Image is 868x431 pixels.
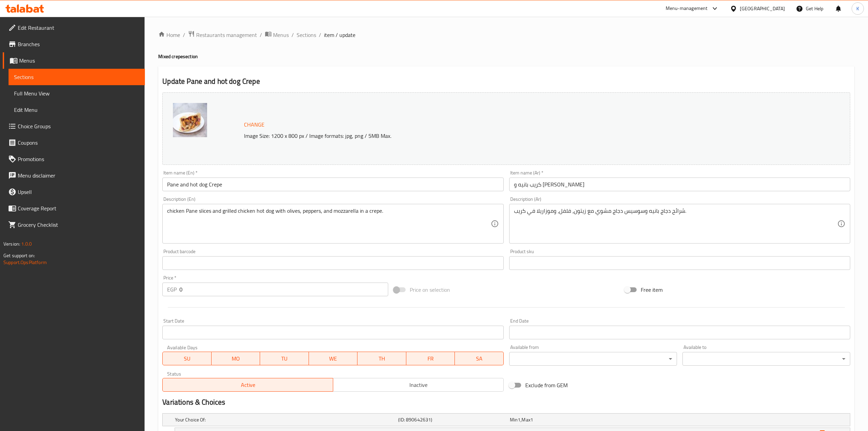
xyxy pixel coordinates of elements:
[357,352,406,365] button: TH
[3,151,145,167] a: Promotions
[165,380,330,390] span: Active
[3,184,145,200] a: Upsell
[410,286,450,294] span: Price on selection
[360,354,404,364] span: TH
[244,120,265,130] span: Change
[3,200,145,217] a: Coverage Report
[263,354,306,364] span: TU
[162,397,850,407] h2: Variations & Choices
[9,69,145,85] a: Sections
[19,56,139,65] span: Menus
[196,31,257,39] span: Restaurants management
[260,352,309,365] button: TU
[18,24,139,32] span: Edit Restaurant
[162,256,503,270] input: Please enter product barcode
[333,378,504,392] button: Inactive
[406,352,455,365] button: FR
[297,31,316,39] a: Sections
[510,415,518,424] span: Min
[18,188,139,196] span: Upsell
[214,354,258,364] span: MO
[409,354,452,364] span: FR
[312,354,355,364] span: WE
[9,102,145,118] a: Edit Menu
[173,103,207,137] img: Pane_and_hot_dog_Crepe638624362818522933.jpg
[167,285,177,293] p: EGP
[158,53,854,60] h4: Mixed crepe section
[682,352,850,366] div: ​
[163,414,850,426] div: Expand
[260,31,262,39] li: /
[3,36,145,52] a: Branches
[14,89,139,97] span: Full Menu View
[158,30,854,39] nav: breadcrumb
[175,416,395,423] h5: Your Choice Of:
[510,416,619,423] div: ,
[518,415,520,424] span: 1
[509,178,850,191] input: Enter name Ar
[162,178,503,191] input: Enter name En
[856,5,859,12] span: K
[530,415,533,424] span: 1
[241,118,267,132] button: Change
[179,283,388,296] input: Please enter price
[455,352,504,365] button: SA
[188,30,257,39] a: Restaurants management
[509,256,850,270] input: Please enter product sku
[18,204,139,212] span: Coverage Report
[162,76,850,87] h2: Update Pane and hot dog Crepe
[18,221,139,229] span: Grocery Checklist
[291,31,294,39] li: /
[509,352,677,366] div: ​
[309,352,358,365] button: WE
[273,31,289,39] span: Menus
[3,118,145,134] a: Choice Groups
[18,122,139,130] span: Choice Groups
[336,380,501,390] span: Inactive
[521,415,530,424] span: Max
[458,354,501,364] span: SA
[18,171,139,180] span: Menu disclaimer
[3,258,47,267] a: Support.OpsPlatform
[398,416,507,423] h5: (ID: 890642631)
[265,30,289,39] a: Menus
[3,251,35,260] span: Get support on:
[666,4,708,13] div: Menu-management
[3,134,145,151] a: Coupons
[18,139,139,147] span: Coupons
[183,31,185,39] li: /
[740,5,785,12] div: [GEOGRAPHIC_DATA]
[14,73,139,81] span: Sections
[162,378,333,392] button: Active
[9,85,145,102] a: Full Menu View
[3,19,145,36] a: Edit Restaurant
[241,132,741,140] p: Image Size: 1200 x 800 px / Image formats: jpg, png / 5MB Max.
[319,31,321,39] li: /
[3,217,145,233] a: Grocery Checklist
[167,208,490,240] textarea: chicken Pane slices and grilled chicken hot dog with olives, peppers, and mozzarella in a crepe.
[3,239,20,248] span: Version:
[162,352,211,365] button: SU
[158,31,180,39] a: Home
[18,40,139,48] span: Branches
[514,208,837,240] textarea: شرائح دجاج بانيه وسوسيس دجاج مشوي مع زيتون، فلفل، وموزاريلا في كريب.
[3,52,145,69] a: Menus
[165,354,208,364] span: SU
[641,286,663,294] span: Free item
[324,31,355,39] span: item / update
[212,352,260,365] button: MO
[21,239,32,248] span: 1.0.0
[3,167,145,184] a: Menu disclaimer
[525,381,568,389] span: Exclude from GEM
[18,155,139,163] span: Promotions
[14,106,139,114] span: Edit Menu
